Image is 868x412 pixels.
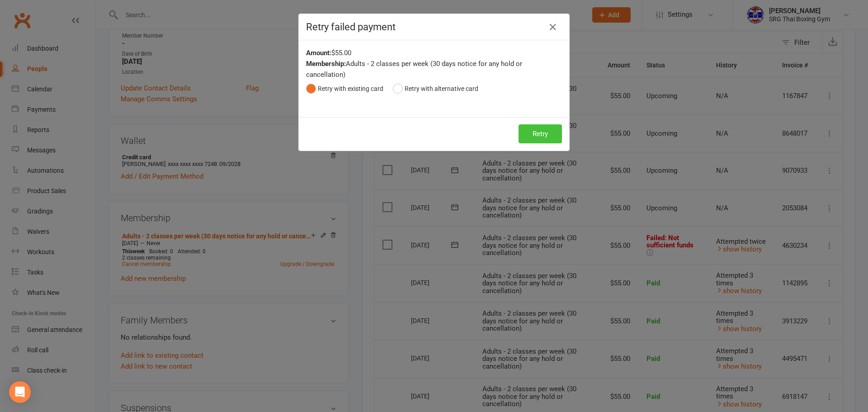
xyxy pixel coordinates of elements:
[519,124,562,143] button: Retry
[306,80,383,97] button: Retry with existing card
[306,58,562,80] div: Adults - 2 classes per week (30 days notice for any hold or cancellation)
[393,80,478,97] button: Retry with alternative card
[306,47,562,58] div: $55.00
[306,60,346,68] strong: Membership:
[9,381,31,403] div: Open Intercom Messenger
[306,49,331,57] strong: Amount:
[306,21,562,33] h4: Retry failed payment
[546,20,560,34] button: Close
